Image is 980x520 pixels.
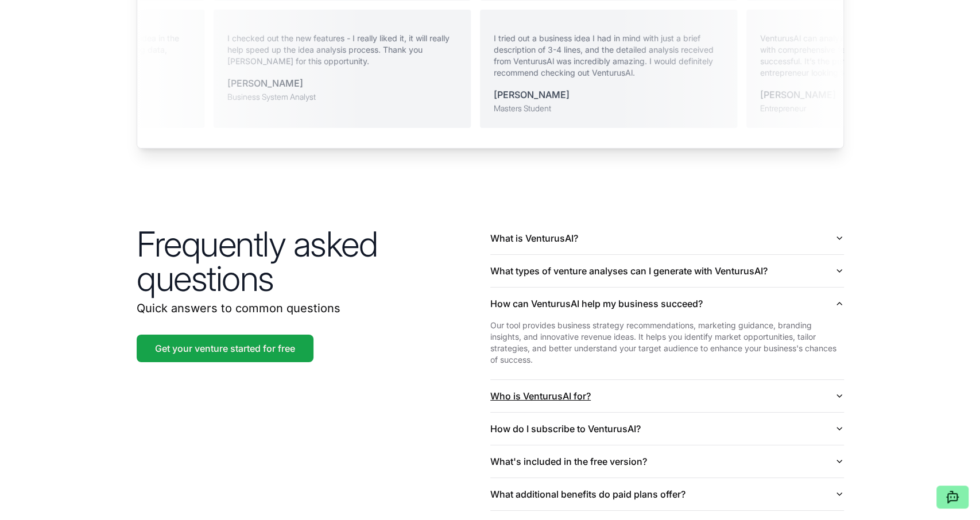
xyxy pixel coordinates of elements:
[233,33,463,67] p: I checked out the new features - I really liked it, it will really help speed up the idea analysi...
[490,478,844,510] button: What additional benefits do paid plans offer?
[490,222,844,254] button: What is VenturusAI?
[233,76,321,90] div: [PERSON_NAME]
[499,88,575,102] div: [PERSON_NAME]
[499,33,729,79] p: I tried out a business idea I had in mind with just a brief description of 3-4 lines, and the det...
[499,103,575,114] div: Masters Student
[137,227,490,296] h2: Frequently asked questions
[490,288,844,320] button: How can VenturusAI help my business succeed?
[233,91,321,103] div: Business System Analyst
[137,300,490,316] p: Quick answers to common questions
[766,88,842,102] div: [PERSON_NAME]
[490,413,844,445] button: How do I subscribe to VenturusAI?
[137,335,313,362] a: Get your venture started for free
[490,320,844,366] p: Our tool provides business strategy recommendations, marketing guidance, branding insights, and i...
[766,103,842,114] div: Entrepreneur
[490,320,844,379] div: How can VenturusAI help my business succeed?
[490,380,844,412] button: Who is VenturusAI for?
[490,445,844,478] button: What's included in the free version?
[490,255,844,287] button: What types of venture analyses can I generate with VenturusAI?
